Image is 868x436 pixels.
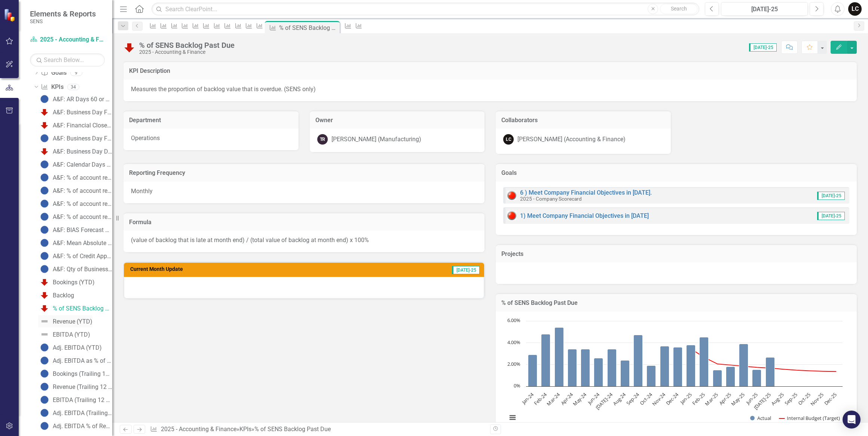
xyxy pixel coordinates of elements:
path: Jun-25, 1.53. Actual. [752,369,761,386]
div: A&F: Business Day Financials sent out to Sr. Leadership [53,109,112,116]
img: Red: Critical Issues/Off-Track [507,211,516,220]
text: Aug-25 [770,391,785,407]
h3: KPI Description [129,68,851,74]
a: Goals [41,69,66,77]
div: 9 [70,69,82,76]
path: Jul-24, 3.4. Actual. [608,349,617,386]
div: LC [503,134,514,145]
a: Backlog [38,289,74,301]
text: Dec-25 [823,391,838,406]
img: Below Target [40,291,49,300]
span: Measures the proportion of backlog value that is overdue. (SENS only) [131,86,316,93]
path: May-25, 3.9. Actual. [739,344,748,386]
div: Bookings (YTD) [53,279,95,286]
div: % of SENS Backlog Past Due [279,23,338,33]
small: 2025 - Company Scorecard [520,196,582,202]
img: No Information [40,421,49,430]
text: 6.00% [507,317,520,324]
a: 1) Meet Company Financial Objectives in [DATE] [520,212,649,219]
img: Below Target [40,108,49,117]
img: No Information [40,95,49,103]
text: Nov-24 [651,391,667,407]
div: EBITDA (Trailing 12 Months) [53,397,112,403]
div: Monthly [123,182,485,203]
span: [DATE]-25 [749,43,777,52]
path: Mar-25, 1.5. Actual. [713,370,722,386]
a: A&F: % of account recons tied out for PBT [38,198,112,210]
span: Elements & Reports [30,9,96,18]
div: A&F: AR Days 60 or more Past Past Due (SENS only % of AR) [53,96,112,103]
a: A&F: Calendar Days Financials sent out to Debt Holder [38,158,112,170]
a: A&F: % of account recons tied out for SENS Holdings [38,171,112,183]
text: Oct-25 [797,391,812,406]
a: Bookings (Trailing 12 Months) [38,368,112,380]
a: KPIs [41,83,63,92]
a: Adj. EBITDA (YTD) [38,341,102,353]
h3: Formula [129,219,479,226]
a: A&F: % of account recons tied out for SENS Intermediate [38,185,112,197]
div: A&F: % of Credit Applications Requests provided initial feedback within 2 business days [53,253,112,260]
text: Nov-25 [809,391,825,407]
div: Chart. Highcharts interactive chart. [503,317,849,429]
div: A&F: BIAS Forecast Accuracy vs. Current CV (SENS Revenue Units) [53,227,112,234]
div: Backlog [53,292,74,299]
img: No Information [40,186,49,195]
img: No Information [40,199,49,208]
img: Below Target [40,278,49,287]
img: Not Defined [40,330,49,339]
img: Not Defined [40,317,49,326]
text: Dec-24 [664,391,680,406]
text: Mar-24 [545,391,561,407]
img: Below Target [123,41,135,53]
a: A&F: Business Day Financials sent out to Sr. Leadership [38,106,112,118]
text: Jun-24 [586,391,601,406]
text: Jun-25 [744,391,759,406]
a: 6 ) Meet Company Financial Objectives in [DATE]. [520,189,652,196]
small: SENS [30,18,96,24]
text: Apr-25 [718,391,733,406]
text: [DATE]-25 [752,391,772,411]
path: Jul-25, 2.67. Actual. [766,357,775,386]
path: Sep-24, 4.7. Actual. [634,335,643,386]
a: 2025 - Accounting & Finance [161,426,236,433]
img: Below Target [40,147,49,156]
text: [DATE]-24 [594,391,614,411]
div: A&F: % of account recons tied out for SENS Holdings [53,174,112,181]
text: 2.00% [507,361,520,367]
a: Adj. EBITDA as % of Rev (YTD) [38,355,112,367]
div: [DATE]-25 [724,5,805,14]
path: Jan-24, 2.9. Actual. [528,355,537,386]
h3: Current Month Update [130,266,358,272]
span: Search [671,6,687,12]
path: Oct-24, 1.9. Actual. [647,365,656,386]
path: Jan-25, 3.8. Actual. [687,345,696,386]
a: A&F: Mean Absolute Error fcst accuracy (SENS Revenue Units) [38,237,112,249]
h3: Department [129,117,293,124]
text: Oct-24 [638,391,654,406]
div: [PERSON_NAME] (Manufacturing) [331,135,421,144]
img: No Information [40,382,49,391]
path: Jun-24, 2.6. Actual. [594,358,603,386]
img: No Information [40,212,49,221]
img: No Information [40,343,49,352]
path: Dec-24, 3.6. Actual. [673,347,682,386]
button: Show Internal Budget (Target) [779,415,840,421]
img: No Information [40,238,49,247]
a: KPIs [239,426,251,433]
a: A&F: Financial Close Meeting with Sr. Leadership [38,119,112,131]
div: A&F: Calendar Days Financials sent out to Debt Holder [53,161,112,168]
a: Adj. EBITDA % of Revenue (Trailing 12 Months) [38,420,112,432]
text: Feb-25 [691,391,706,406]
div: Revenue (YTD) [53,318,92,325]
text: 4.00% [507,339,520,346]
a: A&F: AR Days 60 or more Past Past Due (SENS only % of AR) [38,93,112,105]
div: A&F: Business Day Dept Financials sent out to Dept Leaders [53,148,112,155]
text: Apr-24 [559,391,575,406]
img: No Information [40,173,49,182]
p: (value of backlog that is late at month end) / (total value of backlog at month end) x 100% [131,236,477,245]
img: No Information [40,134,49,143]
path: Aug-24, 2.4. Actual. [621,360,630,386]
div: [PERSON_NAME] (Accounting & Finance) [517,135,626,144]
h3: % of SENS Backlog Past Due [501,300,851,306]
div: TR [317,134,328,145]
